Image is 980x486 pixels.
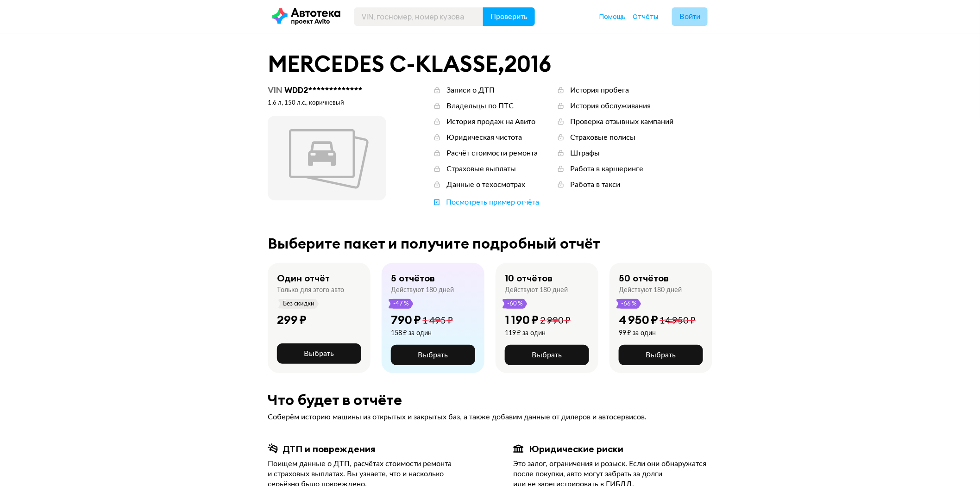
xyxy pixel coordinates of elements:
[532,351,562,359] span: Выбрать
[446,197,539,207] div: Посмотреть пример отчёта
[619,312,658,327] div: 4 950 ₽
[446,85,495,95] div: Записи о ДТП
[660,316,696,325] span: 14 950 ₽
[619,329,696,337] div: 99 ₽ за один
[540,316,571,325] span: 2 990 ₽
[633,12,658,21] span: Отчёты
[570,164,643,174] div: Работа в каршеринге
[505,272,553,284] div: 10 отчётов
[570,148,600,158] div: Штрафы
[570,85,629,95] div: История пробега
[268,99,386,107] div: 1.6 л, 150 л.c., коричневый
[446,132,522,143] div: Юридическая чистота
[646,351,676,359] span: Выбрать
[529,443,623,455] div: Юридические риски
[446,180,525,190] div: Данные о техосмотрах
[277,286,344,294] div: Только для этого авто
[446,148,538,158] div: Расчёт стоимости ремонта
[391,312,421,327] div: 790 ₽
[672,7,708,26] button: Войти
[391,329,453,337] div: 158 ₽ за один
[422,316,453,325] span: 1 495 ₽
[446,117,535,127] div: История продаж на Авито
[505,286,568,294] div: Действуют 180 дней
[391,286,454,294] div: Действуют 180 дней
[599,12,626,21] a: Помощь
[268,412,712,422] div: Соберём историю машины из открытых и закрытых баз, а также добавим данные от дилеров и автосервисов.
[679,13,700,20] span: Войти
[277,343,361,364] button: Выбрать
[570,117,673,127] div: Проверка отзывных кампаний
[570,101,651,111] div: История обслуживания
[633,12,658,21] a: Отчёты
[619,272,669,284] div: 50 отчётов
[268,52,712,76] div: MERCEDES C-KLASSE , 2016
[505,312,539,327] div: 1 190 ₽
[268,235,712,252] div: Выберите пакет и получите подробный отчёт
[393,299,409,309] span: -47 %
[505,329,571,337] div: 119 ₽ за один
[483,7,535,26] button: Проверить
[277,272,330,284] div: Один отчёт
[268,85,283,95] span: VIN
[619,286,682,294] div: Действуют 180 дней
[391,345,475,365] button: Выбрать
[505,345,589,365] button: Выбрать
[570,132,635,143] div: Страховые полисы
[619,345,703,365] button: Выбрать
[283,299,315,309] span: Без скидки
[354,7,484,26] input: VIN, госномер, номер кузова
[418,351,448,359] span: Выбрать
[570,180,620,190] div: Работа в такси
[621,299,637,309] span: -66 %
[446,101,514,111] div: Владельцы по ПТС
[599,12,626,21] span: Помощь
[490,13,528,20] span: Проверить
[391,272,435,284] div: 5 отчётов
[304,350,334,357] span: Выбрать
[283,443,375,455] div: ДТП и повреждения
[446,164,516,174] div: Страховые выплаты
[277,312,307,327] div: 299 ₽
[507,299,523,309] span: -60 %
[433,197,539,207] a: Посмотреть пример отчёта
[268,392,712,408] div: Что будет в отчёте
